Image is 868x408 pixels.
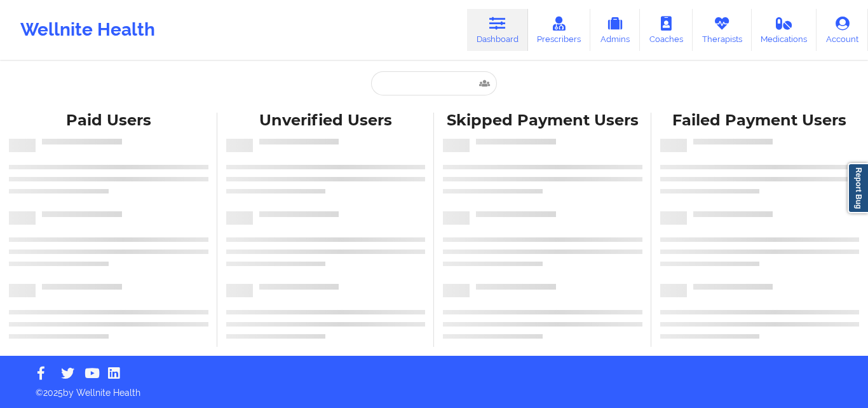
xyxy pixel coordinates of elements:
[467,9,528,51] a: Dashboard
[443,111,642,130] div: Skipped Payment Users
[693,9,752,51] a: Therapists
[848,163,868,213] a: Report Bug
[528,9,591,51] a: Prescribers
[27,377,841,399] p: © 2025 by Wellnite Health
[752,9,817,51] a: Medications
[590,9,640,51] a: Admins
[226,111,426,130] div: Unverified Users
[817,9,868,51] a: Account
[660,111,860,130] div: Failed Payment Users
[640,9,693,51] a: Coaches
[9,111,208,130] div: Paid Users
